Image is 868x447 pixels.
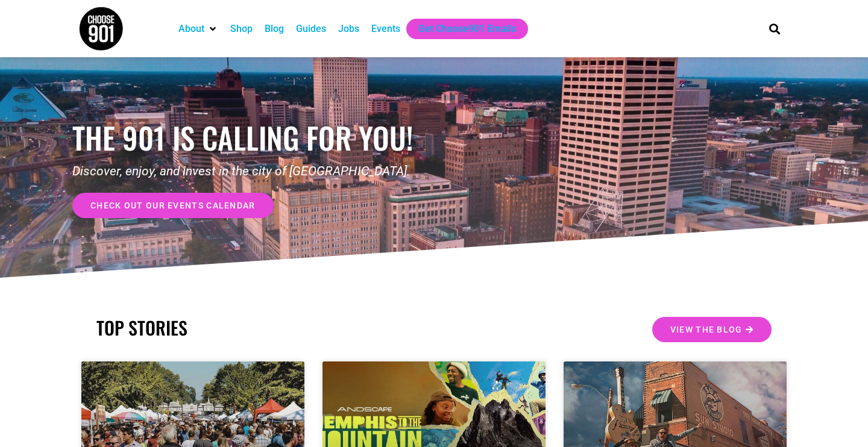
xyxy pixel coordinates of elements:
a: Blog [265,22,284,36]
a: Get Choose901 Emails [418,22,516,36]
nav: Main nav [172,19,749,39]
a: View the Blog [652,317,772,342]
a: Shop [230,22,253,36]
span: View the Blog [670,325,743,334]
a: About [178,22,204,36]
h2: TOP STORIES [96,317,428,339]
div: About [172,19,224,39]
p: Discover, enjoy, and invest in the city of [GEOGRAPHIC_DATA]. [72,162,434,181]
a: Jobs [338,22,359,36]
div: Search [765,19,785,39]
a: check out our events calendar [72,193,274,218]
h1: the 901 is calling for you! [72,120,434,155]
span: check out our events calendar [90,201,256,210]
a: Guides [296,22,326,36]
a: Events [371,22,400,36]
